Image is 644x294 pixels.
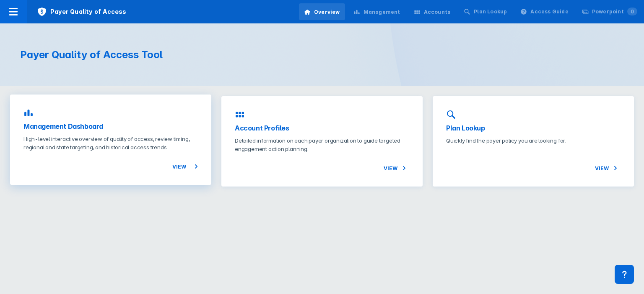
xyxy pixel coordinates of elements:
[221,96,423,187] a: Account ProfilesDetailed information on each payer organization to guide targeted engagement acti...
[595,163,621,173] span: View
[172,161,198,171] span: View
[23,121,198,131] h3: Management Dashboard
[10,95,211,185] a: Management DashboardHigh-level interactive overview of quality of access, review timing, regional...
[474,8,507,15] div: Plan Lookup
[384,163,409,173] span: View
[235,123,409,133] h3: Account Profiles
[364,8,400,16] div: Management
[20,49,312,61] h1: Payer Quality of Access Tool
[446,136,621,145] p: Quickly find the payer policy you are looking for.
[424,8,451,16] div: Accounts
[592,8,637,15] div: Powerpoint
[627,8,637,15] span: 0
[314,8,340,16] div: Overview
[299,3,345,20] a: Overview
[530,8,568,15] div: Access Guide
[409,3,456,20] a: Accounts
[615,265,634,284] div: Contact Support
[348,3,405,20] a: Management
[446,123,621,133] h3: Plan Lookup
[235,136,409,153] p: Detailed information on each payer organization to guide targeted engagement action planning.
[23,135,198,151] p: High-level interactive overview of quality of access, review timing, regional and state targeting...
